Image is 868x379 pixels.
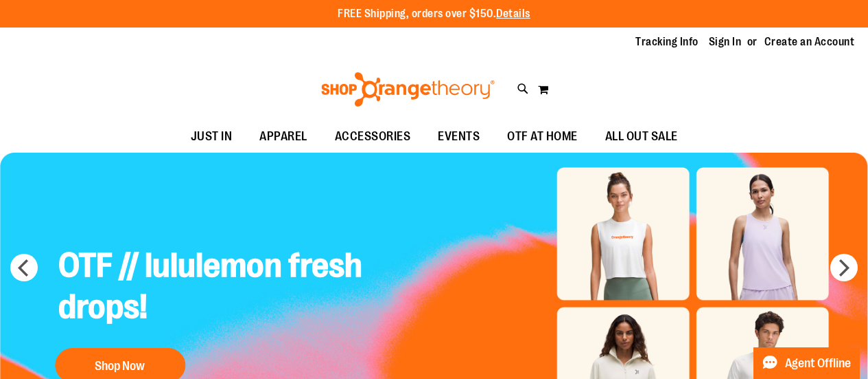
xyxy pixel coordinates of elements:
[496,8,530,20] a: Details
[764,34,855,50] a: Create an Account
[753,347,860,379] button: Agent Offline
[507,121,578,152] span: OTF AT HOME
[191,121,233,152] span: JUST IN
[438,121,480,152] span: EVENTS
[830,254,858,281] button: next
[319,72,497,107] img: Shop Orangetheory
[48,235,373,341] h2: OTF // lululemon fresh drops!
[635,34,699,50] a: Tracking Info
[10,254,38,281] button: prev
[335,121,411,152] span: ACCESSORIES
[338,6,530,22] p: FREE Shipping, orders over $150.
[785,357,851,370] span: Agent Offline
[605,121,678,152] span: ALL OUT SALE
[709,34,742,50] a: Sign In
[259,121,307,152] span: APPAREL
